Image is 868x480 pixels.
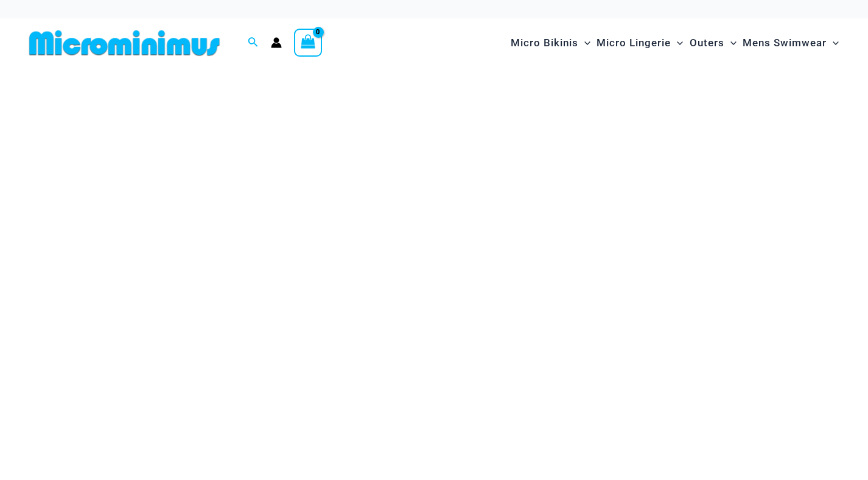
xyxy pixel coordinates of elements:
[578,27,590,58] span: Menu Toggle
[597,27,671,58] span: Micro Lingerie
[24,29,225,57] img: MM SHOP LOGO FLAT
[508,24,593,62] a: Micro BikinisMenu ToggleMenu Toggle
[743,27,827,58] span: Mens Swimwear
[294,29,322,57] a: View Shopping Cart, empty
[687,24,740,62] a: OutersMenu ToggleMenu Toggle
[827,27,839,58] span: Menu Toggle
[740,24,842,62] a: Mens SwimwearMenu ToggleMenu Toggle
[271,37,282,48] a: Account icon link
[248,35,259,51] a: Search icon link
[593,24,686,62] a: Micro LingerieMenu ToggleMenu Toggle
[511,27,578,58] span: Micro Bikinis
[671,27,683,58] span: Menu Toggle
[506,23,844,63] nav: Site Navigation
[690,27,724,58] span: Outers
[724,27,737,58] span: Menu Toggle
